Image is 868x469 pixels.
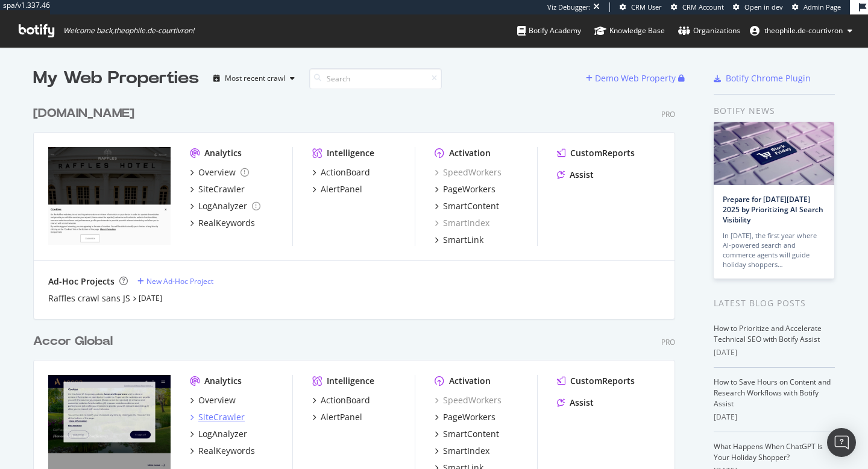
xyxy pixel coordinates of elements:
[198,166,236,178] div: Overview
[517,14,581,47] a: Botify Academy
[312,166,370,178] a: ActionBoard
[557,147,635,159] a: CustomReports
[744,2,783,11] span: Open in dev
[198,394,236,406] div: Overview
[733,2,783,12] a: Open in dev
[443,234,483,246] div: SmartLink
[557,169,594,181] a: Assist
[33,66,199,90] div: My Web Properties
[570,375,635,387] div: CustomReports
[33,105,134,122] div: [DOMAIN_NAME]
[449,147,491,159] div: Activation
[204,147,242,159] div: Analytics
[827,428,856,457] div: Open Intercom Messenger
[443,411,495,423] div: PageWorkers
[435,394,502,406] a: SpeedWorkers
[48,292,130,304] a: Raffles crawl sans JS
[682,2,724,11] span: CRM Account
[139,293,162,303] a: [DATE]
[209,69,300,88] button: Most recent crawl
[726,72,811,84] div: Botify Chrome Plugin
[714,377,831,409] a: How to Save Hours on Content and Research Workflows with Botify Assist
[443,428,499,440] div: SmartContent
[33,105,139,122] a: [DOMAIN_NAME]
[714,323,822,344] a: How to Prioritize and Accelerate Technical SEO with Botify Assist
[740,21,862,40] button: theophile.de-courtivron
[714,412,835,423] div: [DATE]
[661,337,675,347] div: Pro
[517,25,581,37] div: Botify Academy
[723,231,825,269] div: In [DATE], the first year where AI-powered search and commerce agents will guide holiday shoppers…
[620,2,662,12] a: CRM User
[586,69,678,88] button: Demo Web Property
[321,166,370,178] div: ActionBoard
[321,394,370,406] div: ActionBoard
[321,411,362,423] div: AlertPanel
[198,183,245,195] div: SiteCrawler
[435,428,499,440] a: SmartContent
[723,194,823,225] a: Prepare for [DATE][DATE] 2025 by Prioritizing AI Search Visibility
[714,441,823,462] a: What Happens When ChatGPT Is Your Holiday Shopper?
[33,333,118,350] a: Accor Global
[190,428,247,440] a: LogAnalyzer
[190,200,260,212] a: LogAnalyzer
[435,200,499,212] a: SmartContent
[198,428,247,440] div: LogAnalyzer
[570,147,635,159] div: CustomReports
[190,411,245,423] a: SiteCrawler
[557,397,594,409] a: Assist
[63,26,194,36] span: Welcome back, theophile.de-courtivron !
[190,445,255,457] a: RealKeywords
[714,347,835,358] div: [DATE]
[198,200,247,212] div: LogAnalyzer
[327,375,374,387] div: Intelligence
[435,411,495,423] a: PageWorkers
[764,25,843,36] span: theophile.de-courtivron
[190,166,249,178] a: Overview
[198,217,255,229] div: RealKeywords
[443,445,489,457] div: SmartIndex
[204,375,242,387] div: Analytics
[435,166,502,178] a: SpeedWorkers
[671,2,724,12] a: CRM Account
[714,122,834,185] img: Prepare for Black Friday 2025 by Prioritizing AI Search Visibility
[309,68,442,89] input: Search
[312,411,362,423] a: AlertPanel
[443,200,499,212] div: SmartContent
[190,183,245,195] a: SiteCrawler
[678,25,740,37] div: Organizations
[443,183,495,195] div: PageWorkers
[312,183,362,195] a: AlertPanel
[804,2,841,11] span: Admin Page
[435,234,483,246] a: SmartLink
[570,169,594,181] div: Assist
[595,72,676,84] div: Demo Web Property
[435,445,489,457] a: SmartIndex
[190,394,236,406] a: Overview
[312,394,370,406] a: ActionBoard
[714,104,835,118] div: Botify news
[321,183,362,195] div: AlertPanel
[435,217,489,229] a: SmartIndex
[198,411,245,423] div: SiteCrawler
[137,276,213,286] a: New Ad-Hoc Project
[198,445,255,457] div: RealKeywords
[570,397,594,409] div: Assist
[586,73,678,83] a: Demo Web Property
[449,375,491,387] div: Activation
[48,147,171,245] img: www.raffles.com
[146,276,213,286] div: New Ad-Hoc Project
[33,333,113,350] div: Accor Global
[435,183,495,195] a: PageWorkers
[557,375,635,387] a: CustomReports
[678,14,740,47] a: Organizations
[190,217,255,229] a: RealKeywords
[225,75,285,82] div: Most recent crawl
[594,25,665,37] div: Knowledge Base
[714,72,811,84] a: Botify Chrome Plugin
[594,14,665,47] a: Knowledge Base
